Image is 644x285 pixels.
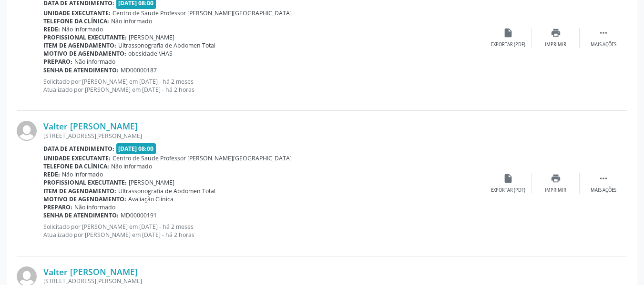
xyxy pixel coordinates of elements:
span: [DATE] 08:00 [116,143,156,154]
a: Valter [PERSON_NAME] [43,121,138,131]
span: Não informado [62,25,103,33]
i:  [598,173,609,184]
i:  [598,28,609,38]
div: [STREET_ADDRESS][PERSON_NAME] [43,277,484,285]
p: Solicitado por [PERSON_NAME] em [DATE] - há 2 meses Atualizado por [PERSON_NAME] em [DATE] - há 2... [43,223,484,239]
span: Não informado [111,17,152,25]
span: Centro de Saude Professor [PERSON_NAME][GEOGRAPHIC_DATA] [112,154,292,162]
b: Motivo de agendamento: [43,49,126,58]
i: print [551,28,561,38]
b: Rede: [43,25,60,33]
b: Profissional executante: [43,33,127,41]
span: Centro de Saude Professor [PERSON_NAME][GEOGRAPHIC_DATA] [112,9,292,17]
span: [PERSON_NAME] [129,33,174,41]
b: Item de agendamento: [43,187,116,195]
b: Unidade executante: [43,154,111,162]
span: Avaliação Clínica [128,195,174,203]
b: Senha de atendimento: [43,211,119,219]
span: [PERSON_NAME] [129,178,174,187]
div: [STREET_ADDRESS][PERSON_NAME] [43,132,484,140]
div: Exportar (PDF) [491,41,525,48]
span: Não informado [62,170,103,178]
i: insert_drive_file [503,173,513,184]
img: img [17,121,37,141]
span: Ultrassonografia de Abdomen Total [118,187,215,195]
div: Imprimir [545,187,566,194]
b: Item de agendamento: [43,41,116,49]
i: insert_drive_file [503,28,513,38]
span: Não informado [111,162,152,170]
b: Telefone da clínica: [43,17,109,25]
span: MD00000187 [121,66,157,74]
span: obesidade \HAS [128,49,173,58]
i: print [551,173,561,184]
div: Mais ações [591,41,616,48]
div: Exportar (PDF) [491,187,525,194]
b: Preparo: [43,58,72,66]
span: Não informado [74,203,115,211]
b: Telefone da clínica: [43,162,109,170]
b: Motivo de agendamento: [43,195,126,203]
span: MD00000191 [121,211,157,219]
p: Solicitado por [PERSON_NAME] em [DATE] - há 2 meses Atualizado por [PERSON_NAME] em [DATE] - há 2... [43,78,484,94]
b: Rede: [43,170,60,178]
b: Preparo: [43,203,72,211]
b: Senha de atendimento: [43,66,119,74]
span: Não informado [74,58,115,66]
span: Ultrassonografia de Abdomen Total [118,41,215,49]
b: Data de atendimento: [43,145,114,153]
b: Unidade executante: [43,9,111,17]
b: Profissional executante: [43,178,127,187]
div: Imprimir [545,41,566,48]
div: Mais ações [591,187,616,194]
a: Valter [PERSON_NAME] [43,266,138,277]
